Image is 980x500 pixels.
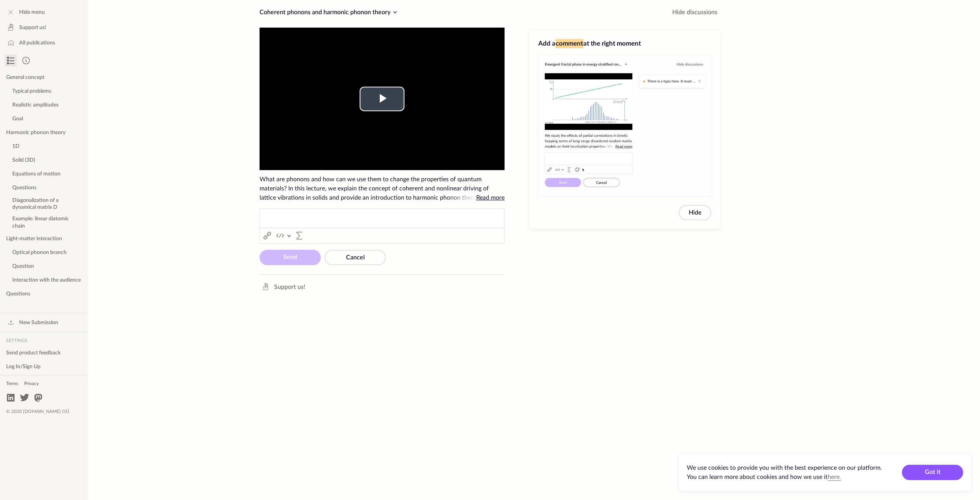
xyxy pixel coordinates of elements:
button: Send [260,250,321,265]
a: Support us! [258,281,308,293]
button: Cancel [325,250,386,265]
span: Read more [476,195,505,201]
span: Send [283,254,297,260]
span: comment [555,39,583,48]
span: We use cookies to provide you with the best experience on our platform. You can learn more about ... [687,465,882,480]
span: Support us! [274,282,305,292]
a: here. [828,474,841,480]
button: Play Video [360,87,405,111]
button: Coherent phonons and harmonic phonon theory [256,6,403,18]
div: Video Player [260,28,505,170]
h3: Add a at the right moment [538,39,711,48]
span: Cancel [346,254,365,261]
span: Hide discussions [672,8,717,17]
button: Got it [902,465,963,480]
button: Hide [679,205,711,220]
span: Coherent phonons and harmonic phonon theory [260,9,390,15]
span: What are phonons and how can we use them to change the properties of quantum materials? In this l... [260,175,505,202]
